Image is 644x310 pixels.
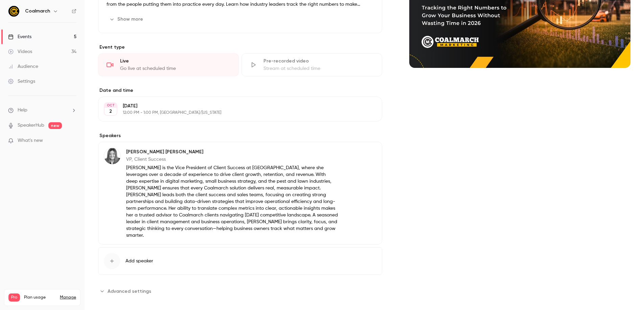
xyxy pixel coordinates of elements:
a: SpeakerHub [18,122,44,129]
h6: Coalmarch [25,8,50,15]
div: Go live at scheduled time [120,65,230,72]
label: Speakers [98,132,382,139]
span: Advanced settings [108,288,151,295]
button: Add speaker [98,247,382,275]
label: Date and time [98,87,382,94]
p: [PERSON_NAME] [PERSON_NAME] [126,149,338,155]
p: 2 [109,108,112,115]
span: Add speaker [125,258,153,264]
div: Audience [8,63,38,70]
span: Help [18,107,27,114]
div: Events [8,33,31,40]
div: Settings [8,78,35,85]
span: new [48,122,62,129]
div: Stream at scheduled time [263,65,374,72]
span: Pro [8,293,20,302]
div: OCT [105,103,117,108]
button: Advanced settings [98,286,155,296]
span: Plan usage [24,295,56,300]
p: VP, Client Success [126,156,338,163]
div: Live [120,58,230,64]
img: Rachel Kirkpatrick [104,148,120,164]
p: Event type [98,44,382,51]
img: Coalmarch [8,6,19,17]
li: help-dropdown-opener [8,107,76,114]
iframe: Noticeable Trigger [68,138,76,144]
p: 12:00 PM - 1:00 PM, [GEOGRAPHIC_DATA]/[US_STATE] [123,110,346,115]
div: Videos [8,48,32,55]
div: Rachel Kirkpatrick[PERSON_NAME] [PERSON_NAME]VP, Client Success[PERSON_NAME] is the Vice Presiden... [98,142,382,244]
div: Pre-recorded videoStream at scheduled time [241,53,382,76]
button: Show more [107,14,147,25]
div: Pre-recorded video [263,58,374,64]
section: Advanced settings [98,286,382,296]
div: LiveGo live at scheduled time [98,53,239,76]
span: What's new [18,137,43,144]
p: [DATE] [123,103,346,109]
a: Manage [60,295,76,300]
p: [PERSON_NAME] is the Vice President of Client Success at [GEOGRAPHIC_DATA], where she leverages o... [126,164,338,239]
